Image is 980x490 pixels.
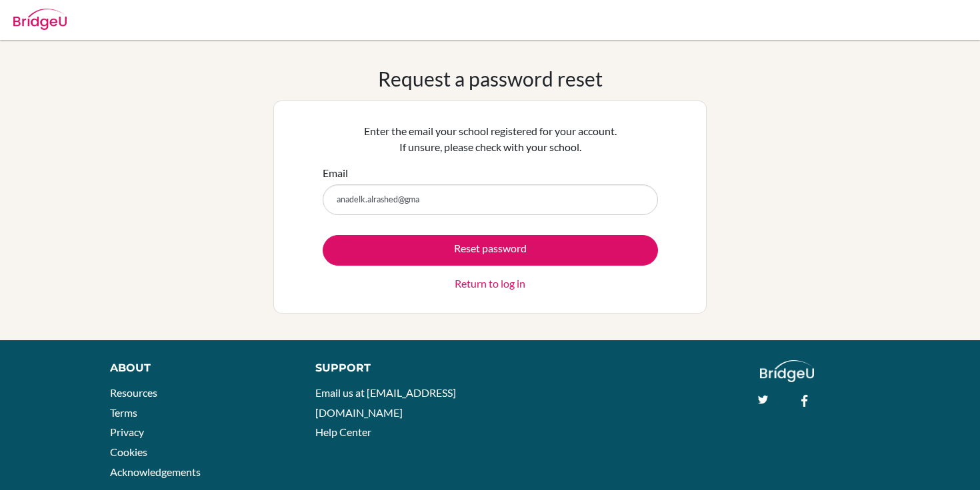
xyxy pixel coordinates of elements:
a: Return to log in [455,276,525,292]
label: Email [323,165,348,181]
a: Resources [110,386,157,399]
div: About [110,360,285,376]
button: Reset password [323,235,658,266]
a: Privacy [110,425,144,438]
h1: Request a password reset [378,67,603,91]
a: Cookies [110,445,147,458]
a: Terms [110,406,137,419]
img: logo_white@2x-f4f0deed5e89b7ecb1c2cc34c3e3d731f90f0f143d5ea2071677605dd97b5244.png [760,360,814,382]
div: Support [315,360,477,376]
a: Email us at [EMAIL_ADDRESS][DOMAIN_NAME] [315,386,456,419]
a: Help Center [315,425,371,438]
a: Acknowledgements [110,465,201,478]
img: Bridge-U [13,9,67,30]
p: Enter the email your school registered for your account. If unsure, please check with your school. [323,123,658,155]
